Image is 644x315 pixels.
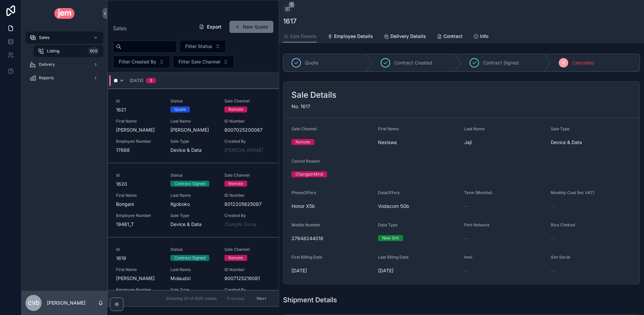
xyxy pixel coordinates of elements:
[39,35,49,40] span: Sales
[113,24,126,32] span: Sales
[291,235,373,242] span: 27648244016
[305,59,318,66] span: Quote
[480,33,488,40] span: Info
[25,58,103,71] a: Delivery
[551,203,555,210] span: --
[224,173,271,178] span: Sale Channel
[551,222,575,227] span: Rica Cheked
[224,267,271,272] span: ID Number
[291,126,317,131] span: Sale Channel
[562,60,565,65] span: 4
[170,275,217,282] span: Molaudzi
[551,267,555,274] span: --
[224,221,256,228] span: Zilungile Zuma
[288,1,295,8] span: 1
[378,126,399,131] span: First Name
[116,255,162,262] span: 1619
[150,78,152,83] div: 5
[179,40,226,53] button: Select Button
[21,27,107,93] div: scrollable content
[116,181,162,187] span: 1620
[378,255,409,260] span: Last Billing Date
[283,295,337,305] h1: Shipment Details
[28,299,40,307] span: Cvd
[228,106,243,113] div: Remote
[47,300,86,306] p: [PERSON_NAME]
[108,237,279,311] a: Id1619StatusContract SignedSale ChannelRemoteFirst Name[PERSON_NAME]Last NameMolaudziID Number900...
[116,213,162,218] span: Employee Number
[229,21,273,33] button: New Quote
[296,139,310,145] div: Remote
[224,98,271,104] span: Sale Channel
[170,213,217,218] span: Sale Type
[174,181,205,187] div: Contract Signed
[291,255,322,260] span: First Billing Date
[170,139,217,144] span: Sale Type
[116,287,162,292] span: Employee Number
[291,159,320,164] span: Cancel Reason
[224,275,271,282] span: 9007125216081
[224,147,263,153] span: [PERSON_NAME]
[464,255,472,260] span: Imei
[464,267,468,274] span: --
[170,147,217,153] span: Device & Data
[464,222,490,227] span: Port Network
[551,255,570,260] span: Sim Serial
[116,106,162,113] span: 1621
[25,72,103,84] a: Reports
[464,235,468,242] span: --
[116,98,162,104] span: Id
[170,287,217,292] span: Sale Type
[283,30,317,43] a: Sale Details
[88,47,99,55] div: 609
[170,127,217,133] span: [PERSON_NAME]
[551,235,555,242] span: --
[116,247,162,252] span: Id
[47,48,59,54] span: Listing
[327,30,373,44] a: Employee Details
[394,59,432,66] span: Contract Created
[108,89,279,163] a: Id1621StatusQuoteSale ChannelRemoteFirst Name[PERSON_NAME]Last Name[PERSON_NAME]ID Number80070252...
[224,119,271,124] span: ID Number
[464,190,492,195] span: Term (Months)
[334,33,373,40] span: Employee Details
[437,30,463,44] a: Contract
[170,267,217,272] span: Last Name
[551,139,632,146] span: Device & Data
[224,287,271,292] span: Created By
[390,33,426,40] span: Delivery Details
[291,267,373,274] span: [DATE]
[113,55,170,68] button: Select Button
[384,30,426,44] a: Delivery Details
[464,139,545,146] span: Jaji
[174,106,186,113] div: Quote
[116,147,162,153] span: 17688
[116,193,162,198] span: First Name
[483,59,519,66] span: Contract Signed
[283,5,292,14] button: 1
[551,190,594,195] span: Monthly Cost (Inc VAT)
[116,127,162,133] span: [PERSON_NAME]
[378,139,459,146] span: Neziswa
[54,8,75,19] img: App logo
[291,190,316,195] span: PhoneOffers
[166,296,217,301] span: Showing 30 of 609 results
[378,203,409,210] span: Vodacom 5Gb
[185,43,212,50] span: Filter Status
[291,90,336,100] h2: Sale Details
[116,119,162,124] span: First Name
[443,33,463,40] span: Contract
[551,126,570,131] span: Sale Type
[382,235,399,241] div: New Sim
[130,78,143,83] span: [DATE]
[116,267,162,272] span: First Name
[378,267,459,274] span: [DATE]
[228,181,243,187] div: Remote
[25,32,103,44] a: Sales
[224,139,271,144] span: Created By
[291,203,315,210] span: Honor X5b
[464,203,468,210] span: --
[224,247,271,252] span: Sale Channel
[34,45,103,57] a: Listing609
